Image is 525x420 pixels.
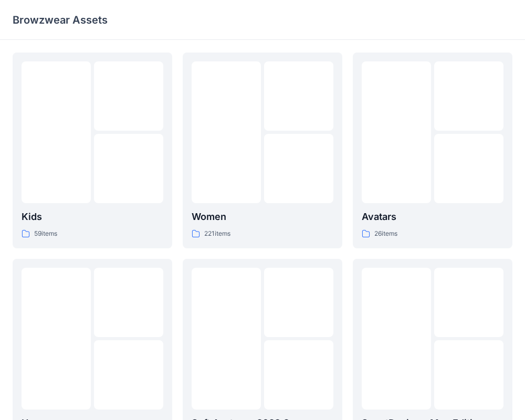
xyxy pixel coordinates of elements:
p: 221 items [204,228,230,239]
p: Women [192,209,333,224]
a: Women221items [183,52,342,248]
p: Kids [22,209,163,224]
p: Avatars [362,209,503,224]
p: 59 items [34,228,57,239]
p: 26 items [374,228,397,239]
a: Kids59items [13,52,172,248]
a: Avatars26items [353,52,512,248]
p: Browzwear Assets [13,13,108,27]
